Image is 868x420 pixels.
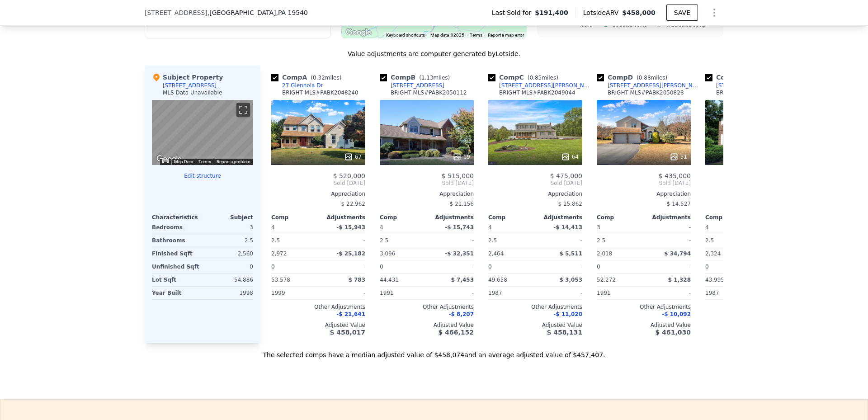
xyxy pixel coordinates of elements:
div: Comp B [380,73,453,82]
div: BRIGHT MLS # PABK2050828 [608,89,684,96]
div: Adjusted Value [380,321,474,329]
span: Lotside ARV [583,8,622,17]
span: -$ 25,182 [336,250,365,257]
div: Comp D [597,73,671,82]
span: 0 [705,264,709,270]
div: 2.5 [705,234,750,247]
div: [STREET_ADDRESS] [716,82,770,89]
div: Other Adjustments [488,303,582,311]
div: Appreciation [597,190,691,198]
span: 3,096 [380,250,395,257]
span: $ 1,328 [668,277,691,283]
span: $ 15,862 [558,201,582,207]
span: $ 520,000 [333,172,365,179]
div: Map [152,100,253,165]
span: Sold [DATE] [597,179,691,187]
span: $ 458,017 [330,329,365,336]
a: 27 Glennola Dr [271,82,323,89]
a: Terms (opens in new tab) [470,33,482,38]
div: Unfinished Sqft [152,260,201,273]
div: [STREET_ADDRESS][PERSON_NAME] [499,82,593,89]
span: ( miles) [633,75,671,81]
div: Adjusted Value [705,321,799,329]
div: - [537,234,582,247]
div: 27 Glennola Dr [282,82,323,89]
span: ( miles) [307,75,345,81]
span: ( miles) [524,75,562,81]
div: Other Adjustments [271,303,365,311]
div: Lot Sqft [152,274,201,286]
span: -$ 14,413 [553,224,582,231]
span: , PA 19540 [276,9,308,16]
div: - [320,287,365,299]
div: Other Adjustments [380,303,474,311]
div: 2.5 [271,234,316,247]
span: $ 34,794 [664,250,691,257]
a: [STREET_ADDRESS] [380,82,444,89]
div: 69 [453,152,470,161]
div: Other Adjustments [705,303,799,311]
div: BRIGHT MLS # PABK2049044 [499,89,576,96]
div: - [429,234,474,247]
span: 0 [380,264,383,270]
img: Google [344,27,373,38]
span: ( miles) [415,75,453,81]
span: -$ 11,020 [553,311,582,317]
span: $ 475,000 [550,172,582,179]
div: 54,886 [204,274,253,286]
div: 2.5 [488,234,533,247]
div: 2,560 [204,247,253,260]
div: 1998 [204,287,253,299]
span: $ 21,156 [450,201,474,207]
div: Bathrooms [152,234,201,247]
span: -$ 10,092 [662,311,691,317]
span: -$ 32,351 [445,250,474,257]
span: $ 461,030 [656,329,691,336]
div: Adjustments [644,214,691,221]
div: - [646,221,691,234]
span: 2,972 [271,250,287,257]
div: 1999 [271,287,316,299]
button: Edit structure [152,172,253,179]
div: Appreciation [488,190,582,198]
span: 43,995 [705,277,724,283]
div: 1991 [597,287,642,299]
div: Appreciation [705,190,799,198]
button: Show Options [705,4,723,22]
span: $ 3,053 [560,277,582,283]
span: 0.32 [313,75,325,81]
span: $ 435,000 [659,172,691,179]
div: - [646,234,691,247]
span: Sold [DATE] [488,179,582,187]
div: The selected comps have a median adjusted value of $458,074 and an average adjusted value of $457... [145,343,723,359]
div: 1987 [488,287,533,299]
span: $ 22,962 [341,201,365,207]
div: Comp A [271,73,345,82]
div: Adjusted Value [271,321,365,329]
div: [STREET_ADDRESS][PERSON_NAME] [608,82,702,89]
span: $ 466,152 [439,329,474,336]
div: - [646,287,691,299]
div: 67 [344,152,362,161]
div: Comp [271,214,318,221]
span: Sold [DATE] [705,179,799,187]
span: $ 515,000 [442,172,474,179]
span: -$ 21,641 [336,311,365,317]
span: Sold [DATE] [380,179,474,187]
div: 64 [561,152,579,161]
div: Subject [203,214,253,221]
div: 3 [204,221,253,234]
span: 0.85 [529,75,542,81]
span: $ 783 [348,277,365,283]
div: 1991 [380,287,425,299]
span: Last Sold for [492,8,535,17]
span: $458,000 [622,9,656,16]
div: 51 [670,152,687,161]
div: MLS Data Unavailable [163,89,222,96]
a: Terms (opens in new tab) [198,159,211,164]
span: 2,464 [488,250,504,257]
div: Comp [488,214,535,221]
div: Appreciation [271,190,365,198]
span: 0 [488,264,492,270]
a: Open this area in Google Maps (opens a new window) [154,153,184,165]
